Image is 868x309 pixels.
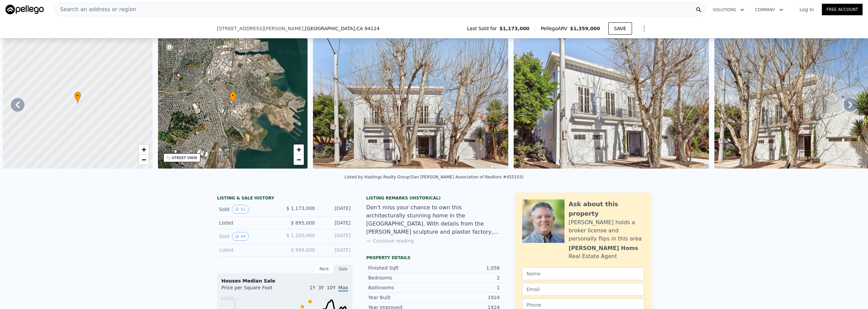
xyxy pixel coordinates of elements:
[141,155,146,164] span: −
[368,284,434,291] div: Bathrooms
[368,294,434,301] div: Year Built
[434,274,500,281] div: 2
[366,255,502,260] div: Property details
[310,285,315,290] span: 1Y
[569,252,617,260] div: Real Estate Agent
[434,294,500,301] div: 1924
[499,25,530,32] span: $1,173,000
[291,247,315,253] span: $ 998,000
[315,265,334,273] div: Rent
[569,199,644,218] div: Ask about this property
[608,22,632,35] button: SAVE
[139,144,149,155] a: Zoom in
[467,25,500,32] span: Last Sold for
[74,92,81,103] div: •
[366,195,502,201] div: Listing Remarks (Historical)
[291,220,315,226] span: $ 895,000
[230,92,236,103] div: •
[219,219,279,226] div: Listed
[172,155,197,160] div: STREET VIEW
[217,25,303,32] span: [STREET_ADDRESS][PERSON_NAME]
[219,205,279,214] div: Sold
[320,232,351,241] div: [DATE]
[344,175,524,179] div: Listed by Hastings Realty Group (San [PERSON_NAME] Association of Realtors #455103)
[522,283,644,296] input: Email
[368,274,434,281] div: Bedrooms
[220,296,233,301] tspan: $1150
[219,232,279,241] div: Sold
[327,285,336,290] span: 10Y
[286,233,315,238] span: $ 1,100,000
[320,205,351,214] div: [DATE]
[707,4,750,16] button: Solutions
[514,38,709,169] img: Sale: 59829285 Parcel: 55682652
[318,285,324,290] span: 3Y
[569,218,644,243] div: [PERSON_NAME] holds a broker license and personally flips in this area
[541,25,570,32] span: Pellego ARV
[286,206,315,211] span: $ 1,173,000
[221,277,348,284] div: Houses Median Sale
[368,265,434,271] div: Finished Sqft
[366,204,502,236] div: Don't miss your chance to own this architecturally stunning home in the [GEOGRAPHIC_DATA]. With d...
[303,25,379,32] span: , [GEOGRAPHIC_DATA]
[434,265,500,271] div: 1,058
[320,219,351,226] div: [DATE]
[217,195,353,202] div: LISTING & SALE HISTORY
[232,205,249,214] button: View historical data
[5,5,44,14] img: Pellego
[294,144,304,155] a: Zoom in
[297,155,301,164] span: −
[569,244,638,252] div: [PERSON_NAME] Homs
[55,5,136,14] span: Search an address or region
[355,26,380,31] span: , CA 94124
[338,285,348,292] span: Max
[313,38,508,169] img: Sale: 59829285 Parcel: 55682652
[320,247,351,253] div: [DATE]
[141,145,146,154] span: +
[791,6,822,13] a: Log In
[334,265,353,273] div: Sale
[219,247,279,253] div: Listed
[366,237,414,244] button: Continue reading
[637,22,651,35] button: Show Options
[522,267,644,280] input: Name
[230,93,236,99] span: •
[434,284,500,291] div: 1
[570,26,600,31] span: $1,359,000
[74,93,81,99] span: •
[294,155,304,165] a: Zoom out
[822,4,863,15] a: Free Account
[221,284,285,295] div: Price per Square Foot
[232,232,249,241] button: View historical data
[297,145,301,154] span: +
[750,4,789,16] button: Company
[139,155,149,165] a: Zoom out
